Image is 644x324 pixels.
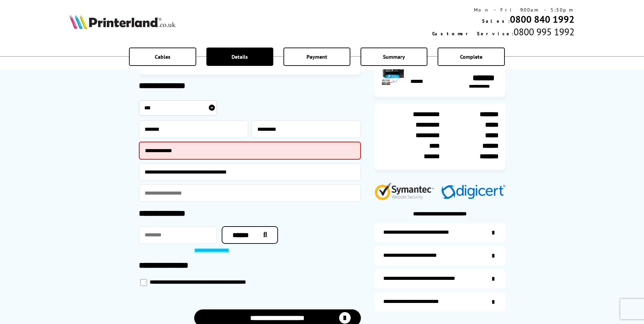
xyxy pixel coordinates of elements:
[432,31,514,37] span: Customer Service:
[514,25,574,38] span: 0800 995 1992
[510,13,574,25] a: 0800 840 1992
[374,292,505,311] a: secure-website
[232,53,248,60] span: Details
[155,53,170,60] span: Cables
[482,18,510,24] span: Sales:
[383,53,405,60] span: Summary
[374,269,505,288] a: additional-cables
[374,223,505,242] a: additional-ink
[432,7,574,13] div: Mon - Fri 9:00am - 5:30pm
[70,14,176,29] img: Printerland Logo
[307,53,327,60] span: Payment
[460,53,482,60] span: Complete
[374,246,505,265] a: items-arrive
